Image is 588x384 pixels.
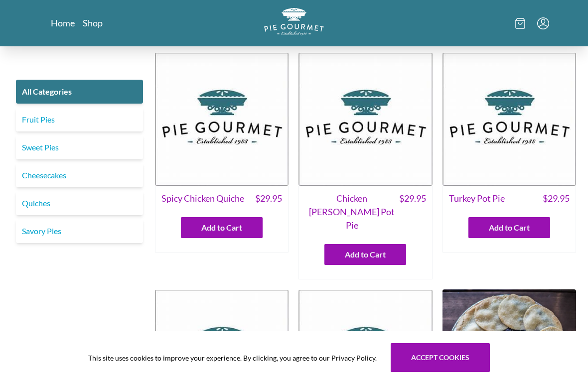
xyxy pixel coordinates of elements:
button: Menu [537,17,549,29]
a: Home [51,17,75,29]
a: Sweet Pies [16,135,143,159]
img: Chicken Curry Pot Pie [298,52,432,186]
span: Add to Cart [345,249,386,260]
a: Cheesecakes [16,163,143,187]
a: All Categories [16,80,143,104]
span: $ 29.95 [399,192,426,232]
span: This site uses cookies to improve your experience. By clicking, you agree to our Privacy Policy. [88,353,377,363]
span: Add to Cart [201,222,242,234]
a: Shop [83,17,103,29]
a: Logo [264,8,324,38]
button: Accept cookies [391,343,490,372]
span: Spicy Chicken Quiche [161,192,244,205]
img: logo [264,8,324,35]
span: $ 29.95 [255,192,282,205]
span: Turkey Pot Pie [449,192,505,205]
button: Add to Cart [181,217,263,238]
a: Quiches [16,191,143,215]
span: Add to Cart [489,222,530,234]
img: Turkey Pot Pie [442,52,576,186]
button: Add to Cart [468,217,550,238]
a: Fruit Pies [16,108,143,131]
a: Savory Pies [16,219,143,243]
img: Spicy Chicken Quiche [155,52,289,186]
span: $ 29.95 [543,192,570,205]
button: Add to Cart [324,244,406,265]
span: Chicken [PERSON_NAME] Pot Pie [305,192,399,232]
